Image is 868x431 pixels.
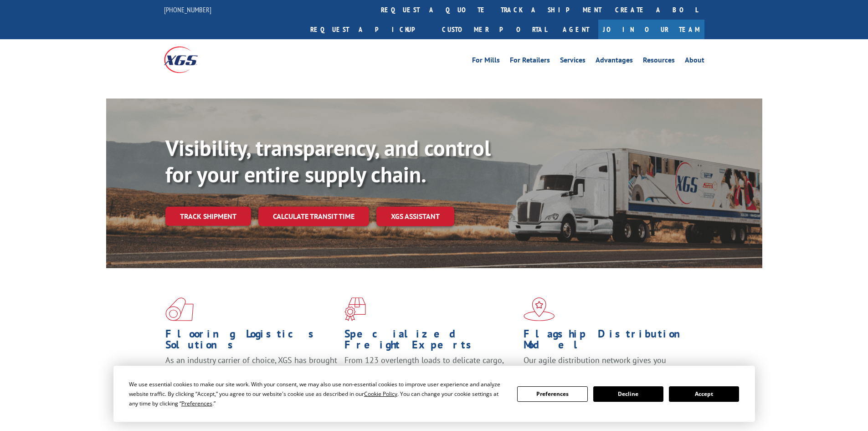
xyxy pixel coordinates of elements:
h1: Flagship Distribution Model [524,328,696,355]
div: Cookie Consent Prompt [113,366,755,422]
button: Accept [669,386,739,402]
div: We use essential cookies to make our site work. With your consent, we may also use non-essential ... [129,379,506,408]
a: For Mills [472,57,500,67]
button: Preferences [517,386,587,402]
a: Services [560,57,586,67]
a: Request a pickup [303,20,435,39]
h1: Flooring Logistics Solutions [165,328,338,355]
a: Customer Portal [435,20,554,39]
span: Preferences [181,400,212,407]
b: Visibility, transparency, and control for your entire supply chain. [165,134,491,188]
a: Advantages [596,57,633,67]
a: For Retailers [510,57,550,67]
button: Decline [593,386,663,402]
img: xgs-icon-total-supply-chain-intelligence-red [165,297,194,321]
a: XGS ASSISTANT [376,207,454,226]
a: Agent [554,20,598,39]
span: Our agile distribution network gives you nationwide inventory management on demand. [524,355,691,376]
span: As an industry carrier of choice, XGS has brought innovation and dedication to flooring logistics... [165,355,337,387]
img: xgs-icon-flagship-distribution-model-red [524,297,555,321]
p: From 123 overlength loads to delicate cargo, our experienced staff knows the best way to move you... [344,355,517,395]
a: [PHONE_NUMBER] [164,5,211,14]
img: xgs-icon-focused-on-flooring-red [344,297,366,321]
a: Join Our Team [598,20,704,39]
span: Cookie Policy [364,390,397,398]
a: Track shipment [165,207,251,226]
h1: Specialized Freight Experts [344,328,517,355]
a: Resources [643,57,675,67]
a: Calculate transit time [258,207,369,226]
a: About [685,57,704,67]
